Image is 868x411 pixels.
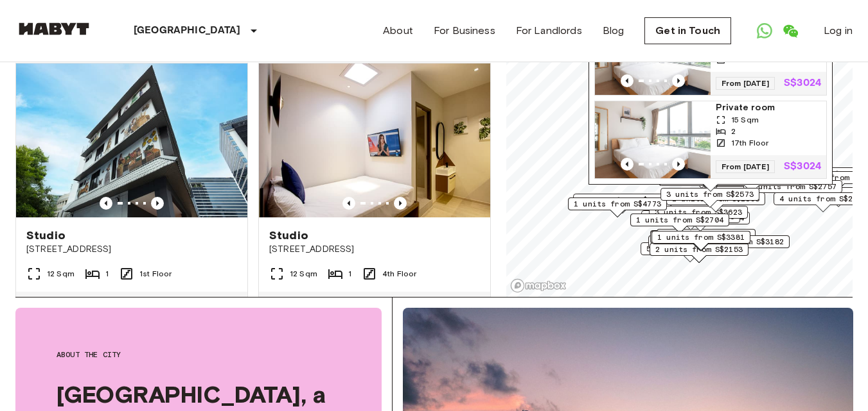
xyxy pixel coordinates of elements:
span: 17th Floor [731,137,769,149]
span: 4th Floor [382,268,416,280]
div: Map marker [743,180,842,200]
a: Open WhatsApp [752,18,777,44]
div: Map marker [657,229,756,249]
span: 3 units from S$3623 [655,206,742,218]
span: 1 units from S$4196 [579,194,666,206]
span: Studio [26,228,66,243]
span: [STREET_ADDRESS] [26,243,237,256]
div: Map marker [641,242,740,262]
div: Map marker [651,212,750,231]
div: Map marker [650,231,749,251]
a: Mapbox logo [510,278,567,293]
button: Previous image [100,197,112,210]
span: 1 units from S$3182 [696,236,784,247]
span: 12 Sqm [47,268,75,280]
span: 2 [731,126,736,137]
span: 5 units from S$1680 [646,243,734,255]
span: 12 Sqm [290,268,317,280]
a: Marketing picture of unit SG-01-110-044_001Previous imagePrevious imageStudio[STREET_ADDRESS]12 S... [15,63,248,336]
button: Previous image [672,158,685,171]
button: Previous image [621,158,633,171]
span: From [DATE] [716,77,775,90]
button: Previous image [672,74,685,87]
a: About [383,23,413,38]
a: For Business [434,23,495,38]
span: 2 units from S$2757 [749,181,837,192]
span: 1st Floor [139,268,172,280]
span: Studio [269,228,308,243]
p: [GEOGRAPHIC_DATA] [134,23,241,38]
p: S$3024 [784,78,821,88]
span: 1 units from S$3381 [657,231,745,243]
a: Log in [824,23,853,38]
div: Map marker [648,235,747,255]
span: 1 [105,268,109,280]
button: Previous image [342,197,355,210]
div: Map marker [568,197,667,217]
span: 1 units from S$4773 [574,198,661,210]
span: Private room [716,101,821,114]
span: 1 [348,268,351,280]
div: Map marker [666,192,765,212]
a: Get in Touch [644,17,731,44]
img: Marketing picture of unit SG-01-110-044_001 [16,63,247,217]
span: 1 units from S$2704 [636,214,723,226]
span: [STREET_ADDRESS] [269,243,480,256]
div: Map marker [691,235,790,255]
div: Map marker [651,231,750,251]
button: Previous image [151,197,164,210]
a: Marketing picture of unit SG-01-022-007-01Previous imagePrevious imagePrivate room15 Sqm217th Flo... [594,101,827,179]
div: Map marker [660,188,759,208]
a: Blog [603,23,624,38]
button: Previous image [621,74,633,87]
span: 4 units from S$2310 [779,193,867,205]
div: Map marker [649,206,748,226]
span: 15 Sqm [731,114,759,126]
div: Map marker [630,214,729,233]
span: 3 units from S$2573 [666,189,754,200]
div: Map marker [650,243,748,263]
a: Open WeChat [777,18,803,44]
a: For Landlords [516,23,582,38]
a: Marketing picture of unit SG-01-110-033-001Previous imagePrevious imageStudio[STREET_ADDRESS]12 S... [258,63,491,336]
div: Map marker [573,194,672,214]
img: Marketing picture of unit SG-01-022-007-01 [595,101,711,178]
p: S$3024 [784,162,821,172]
span: From [DATE] [716,160,775,173]
button: Previous image [394,197,407,210]
img: Habyt [15,22,93,35]
img: Marketing picture of unit SG-01-110-033-001 [259,63,490,217]
span: About the city [57,349,341,360]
